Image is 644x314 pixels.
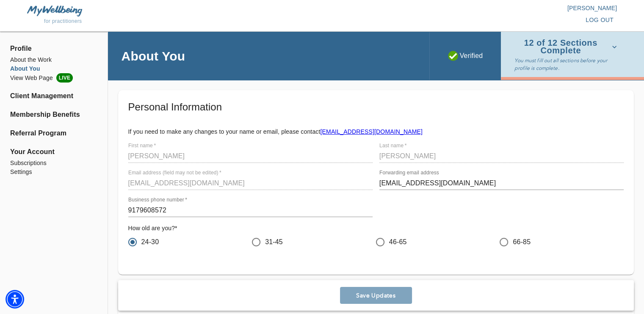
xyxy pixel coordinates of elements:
[514,57,620,72] p: You must fill out all sections before your profile is complete.
[513,237,531,247] span: 66-85
[128,171,221,176] label: Email address (field may not be edited)
[10,147,97,157] span: Your Account
[379,143,406,149] label: Last name
[27,6,82,16] img: MyWellbeing
[141,237,159,247] span: 24-30
[128,143,156,149] label: First name
[10,128,97,138] a: Referral Program
[322,4,617,12] p: [PERSON_NAME]
[582,12,617,28] button: log out
[10,73,97,83] a: View Web PageLIVE
[389,237,407,247] span: 46-65
[10,168,97,176] a: Settings
[514,37,620,57] button: 12 of 12 Sections Complete
[128,224,624,233] h6: How old are you? *
[10,64,97,73] a: About You
[10,44,97,54] span: Profile
[128,198,187,203] label: Business phone number
[122,48,185,64] h4: About You
[379,171,439,176] label: Forwarding email address
[128,100,624,114] h5: Personal Information
[56,73,73,83] span: LIVE
[10,159,97,168] a: Subscriptions
[128,127,624,136] p: If you need to make any changes to your name or email, please contact
[320,128,422,135] a: [EMAIL_ADDRESS][DOMAIN_NAME]
[6,290,24,308] div: Accessibility Menu
[586,15,614,25] span: log out
[10,91,97,101] a: Client Management
[10,55,97,64] a: About the Work
[265,237,283,247] span: 31-45
[514,39,617,54] span: 12 of 12 Sections Complete
[448,51,483,61] p: Verified
[44,18,82,24] span: for practitioners
[10,110,97,120] a: Membership Benefits
[10,73,97,83] li: View Web Page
